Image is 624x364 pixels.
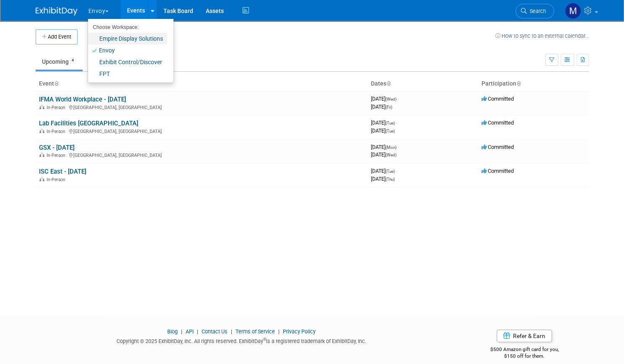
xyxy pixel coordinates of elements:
[69,57,76,64] span: 4
[371,176,395,182] span: [DATE]
[39,177,44,181] img: In-Person Event
[39,168,86,175] a: ISC East - [DATE]
[516,80,520,87] a: Sort by Participation Type
[36,29,78,44] button: Add Event
[186,328,194,335] a: API
[88,22,167,33] li: Choose Workspace:
[386,121,395,125] span: (Tue)
[460,353,589,360] div: $150 off for them.
[386,177,395,182] span: (Thu)
[36,7,78,16] img: ExhibitDay
[371,127,395,134] span: [DATE]
[47,105,68,110] span: In-Person
[371,120,397,126] span: [DATE]
[276,328,282,335] span: |
[39,129,44,133] img: In-Person Event
[371,96,399,102] span: [DATE]
[482,168,514,174] span: Committed
[36,54,83,70] a: Upcoming4
[236,328,275,335] a: Terms of Service
[84,54,117,70] a: Past9
[527,8,546,14] span: Search
[386,97,396,101] span: (Wed)
[482,144,514,150] span: Committed
[497,330,552,342] a: Refer & Earn
[565,3,581,19] img: Matt h
[39,144,75,151] a: GSX - [DATE]
[283,328,316,335] a: Privacy Policy
[398,96,399,102] span: -
[39,104,364,110] div: [GEOGRAPHIC_DATA], [GEOGRAPHIC_DATA]
[167,328,178,335] a: Blog
[263,337,266,342] sup: ®
[386,105,392,109] span: (Fri)
[386,169,395,174] span: (Tue)
[88,44,167,56] a: Envoy
[39,127,364,134] div: [GEOGRAPHIC_DATA], [GEOGRAPHIC_DATA]
[482,120,514,126] span: Committed
[396,168,397,174] span: -
[47,177,68,182] span: In-Person
[39,120,138,127] a: Lab Facilities [GEOGRAPHIC_DATA]
[386,129,395,133] span: (Tue)
[47,153,68,158] span: In-Person
[47,129,68,134] span: In-Person
[371,104,392,110] span: [DATE]
[478,77,589,91] th: Participation
[386,145,396,150] span: (Mon)
[386,153,396,157] span: (Wed)
[396,120,397,126] span: -
[39,153,44,157] img: In-Person Event
[39,151,364,158] div: [GEOGRAPHIC_DATA], [GEOGRAPHIC_DATA]
[36,335,448,345] div: Copyright © 2025 ExhibitDay, Inc. All rights reserved. ExhibitDay is a registered trademark of Ex...
[495,33,589,39] a: How to sync to an external calendar...
[195,328,200,335] span: |
[398,144,399,150] span: -
[515,4,554,18] a: Search
[179,328,184,335] span: |
[371,168,397,174] span: [DATE]
[36,77,368,91] th: Event
[39,105,44,109] img: In-Person Event
[88,33,167,44] a: Empire Display Solutions
[368,77,478,91] th: Dates
[386,80,391,87] a: Sort by Start Date
[54,80,58,87] a: Sort by Event Name
[88,56,167,68] a: Exhibit Control/Discover
[371,144,399,150] span: [DATE]
[371,151,396,158] span: [DATE]
[88,68,167,80] a: FPT
[202,328,228,335] a: Contact Us
[39,96,126,103] a: IFMA World Workplace - [DATE]
[229,328,234,335] span: |
[482,96,514,102] span: Committed
[460,341,589,360] div: $500 Amazon gift card for you,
